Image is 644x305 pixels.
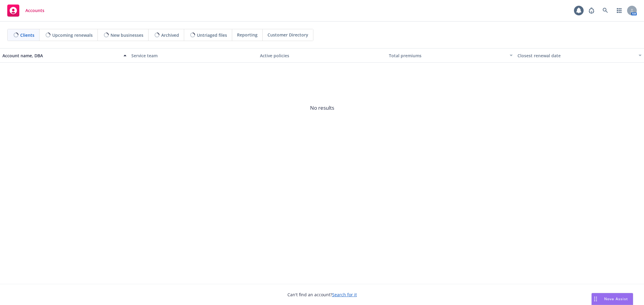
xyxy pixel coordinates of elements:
span: Accounts [25,8,44,13]
div: Account name, DBA [2,52,120,59]
button: Total premiums [386,48,515,63]
span: Customer Directory [268,32,308,38]
span: Untriaged files [197,32,227,38]
button: Closest renewal date [515,48,644,63]
a: Search for it [332,292,357,297]
div: Closest renewal date [517,52,635,59]
span: Archived [161,32,179,38]
a: Accounts [5,2,47,19]
span: Can't find an account? [287,291,357,298]
button: Service team [129,48,258,63]
span: Reporting [237,32,258,38]
button: Nova Assist [591,293,633,305]
a: Report a Bug [585,5,598,17]
button: Active policies [258,48,386,63]
a: Switch app [613,5,625,17]
a: Search [599,5,611,17]
span: Upcoming renewals [52,32,93,38]
span: Nova Assist [604,296,628,301]
div: Drag to move [592,293,599,305]
div: Service team [131,52,255,59]
div: Total premiums [389,52,506,59]
span: New businesses [111,32,143,38]
div: Active policies [260,52,384,59]
span: Clients [20,32,34,38]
